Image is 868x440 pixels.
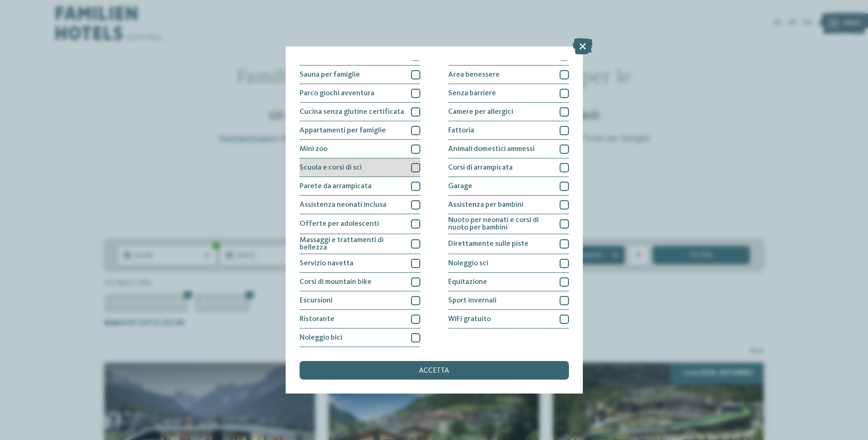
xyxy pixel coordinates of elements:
[448,297,496,304] span: Sport invernali
[300,315,334,323] span: Ristorante
[300,108,404,116] span: Cucina senza glutine certificata
[448,145,535,153] span: Animali domestici ammessi
[448,217,553,231] span: Nuoto per neonati e corsi di nuoto per bambini
[448,201,523,209] span: Assistenza per bambini
[300,297,333,304] span: Escursioni
[300,201,386,209] span: Assistenza neonati inclusa
[419,367,449,374] span: accetta
[300,236,404,251] span: Massaggi e trattamenti di bellezza
[448,315,491,323] span: WiFi gratuito
[300,334,342,341] span: Noleggio bici
[448,260,488,267] span: Noleggio sci
[300,183,372,190] span: Parete da arrampicata
[300,260,353,267] span: Servizio navetta
[300,90,374,97] span: Parco giochi avventura
[448,240,529,248] span: Direttamente sulle piste
[448,108,513,116] span: Camere per allergici
[448,127,474,134] span: Fattoria
[300,164,362,171] span: Scuola e corsi di sci
[448,183,472,190] span: Garage
[448,90,496,97] span: Senza barriere
[300,145,327,153] span: Mini zoo
[300,71,360,79] span: Sauna per famiglie
[448,278,487,286] span: Equitazione
[300,220,379,228] span: Offerte per adolescenti
[300,278,372,286] span: Corsi di mountain bike
[300,127,386,134] span: Appartamenti per famiglie
[448,164,513,171] span: Corsi di arrampicata
[448,71,500,79] span: Area benessere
